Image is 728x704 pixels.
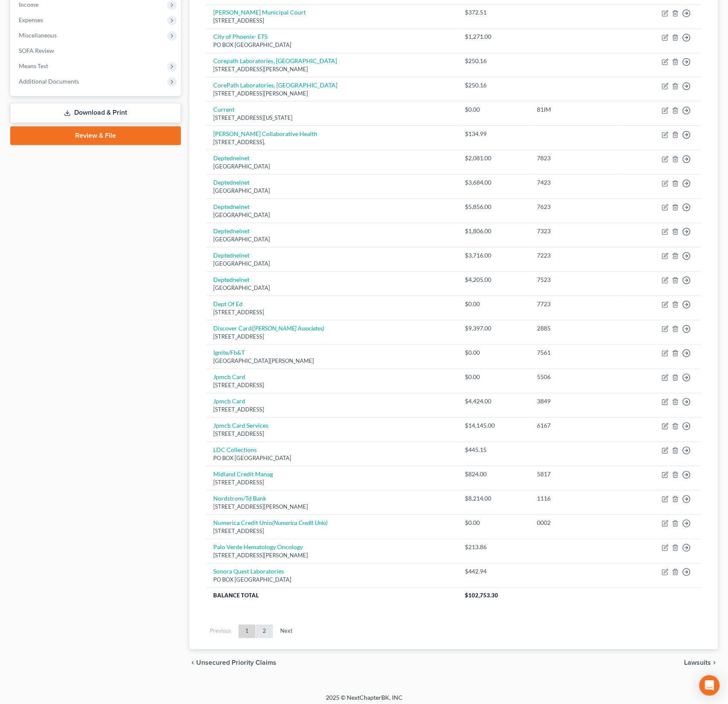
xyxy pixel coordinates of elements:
[213,430,451,438] div: [STREET_ADDRESS]
[213,300,243,307] a: Dept Of Ed
[464,592,498,599] span: $102,753.30
[213,422,268,429] a: Jpmcb Card Services
[464,446,523,454] div: $445.15
[213,162,451,171] div: [GEOGRAPHIC_DATA]
[537,105,617,114] div: 81IM
[464,494,523,503] div: $8,214.00
[19,47,54,54] span: SOFA Review
[537,421,617,430] div: 6167
[537,494,617,503] div: 1116
[213,333,451,341] div: [STREET_ADDRESS]
[213,235,451,243] div: [GEOGRAPHIC_DATA]
[464,324,523,333] div: $9,397.00
[464,130,523,138] div: $134.99
[464,397,523,406] div: $4,424.00
[252,324,324,332] i: ([PERSON_NAME] Associates)
[464,275,523,284] div: $4,205.00
[213,284,451,292] div: [GEOGRAPHIC_DATA]
[213,187,451,195] div: [GEOGRAPHIC_DATA]
[213,65,451,73] div: [STREET_ADDRESS][PERSON_NAME]
[213,397,245,405] a: Jpmcb Card
[464,470,523,478] div: $824.00
[272,519,328,526] i: (Numerica Credit Unio)
[213,478,451,487] div: [STREET_ADDRESS]
[213,276,249,283] a: Deptednelnet
[238,624,255,638] a: 1
[213,454,451,462] div: PO BOX [GEOGRAPHIC_DATA]
[537,519,617,527] div: 0002
[213,543,303,550] a: Palo Verde Hematology Oncology
[213,470,273,478] a: Midland Credit Manag
[213,41,451,49] div: PO BOX [GEOGRAPHIC_DATA]
[711,659,718,666] i: chevron_right
[213,576,451,584] div: PO BOX [GEOGRAPHIC_DATA]
[537,348,617,357] div: 7561
[213,324,324,332] a: Discover Card([PERSON_NAME] Associates)
[213,154,249,162] a: Deptednelnet
[213,81,337,89] a: CorePath Laboratories, [GEOGRAPHIC_DATA]
[537,154,617,162] div: 7823
[213,308,451,316] div: [STREET_ADDRESS]
[19,78,79,85] span: Additional Documents
[464,178,523,187] div: $3,684.00
[10,103,181,123] a: Download & Print
[537,300,617,308] div: 7723
[213,138,451,146] div: [STREET_ADDRESS],
[213,381,451,389] div: [STREET_ADDRESS]
[537,178,617,187] div: 7423
[537,373,617,381] div: 5506
[213,551,451,559] div: [STREET_ADDRESS][PERSON_NAME]
[213,106,235,113] a: Current
[464,567,523,576] div: $442.94
[213,130,317,137] a: [PERSON_NAME] Collaborative Health
[213,519,328,526] a: Numerica Credit Unio(Numerica Credit Unio)
[213,179,249,186] a: Deptednelnet
[213,9,306,16] a: [PERSON_NAME] Municipal Court
[213,568,284,575] a: Sonora Quest Laboratories
[213,17,451,25] div: [STREET_ADDRESS]
[213,503,451,511] div: [STREET_ADDRESS][PERSON_NAME]
[19,1,38,8] span: Income
[273,624,299,638] a: Next
[19,32,57,39] span: Miscellaneous
[464,421,523,430] div: $14,145.00
[256,624,273,638] a: 2
[189,659,196,666] i: chevron_left
[213,349,245,356] a: Ignite/Fb&T
[464,519,523,527] div: $0.00
[537,251,617,260] div: 7223
[213,357,451,365] div: [GEOGRAPHIC_DATA][PERSON_NAME]
[213,495,266,502] a: Nordstrom/Td Bank
[19,62,48,70] span: Means Test
[464,227,523,235] div: $1,806.00
[464,251,523,260] div: $3,716.00
[213,203,249,210] a: Deptednelnet
[464,32,523,41] div: $1,271.00
[213,406,451,414] div: [STREET_ADDRESS]
[213,260,451,268] div: [GEOGRAPHIC_DATA]
[537,397,617,406] div: 3849
[537,227,617,235] div: 7323
[213,373,245,380] a: Jpmcb Card
[213,33,267,40] a: City of Phoenix- ETS
[213,252,249,259] a: Deptednelnet
[684,659,711,666] span: Lawsuits
[213,114,451,122] div: [STREET_ADDRESS][US_STATE]
[464,154,523,162] div: $2,081.00
[10,126,181,145] a: Review & File
[464,8,523,17] div: $372.51
[537,324,617,333] div: 2885
[213,227,249,235] a: Deptednelnet
[213,211,451,219] div: [GEOGRAPHIC_DATA]
[537,203,617,211] div: 7623
[699,675,719,695] div: Open Intercom Messenger
[189,659,276,666] button: chevron_left Unsecured Priority Claims
[464,81,523,90] div: $250.16
[12,43,181,58] a: SOFA Review
[213,527,451,535] div: [STREET_ADDRESS]
[464,543,523,551] div: $213.86
[213,446,257,453] a: LDC Collections
[196,659,276,666] span: Unsecured Priority Claims
[464,57,523,65] div: $250.16
[537,275,617,284] div: 7523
